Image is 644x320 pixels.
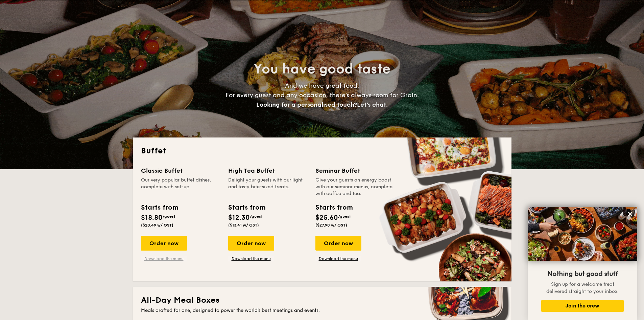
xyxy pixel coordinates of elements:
span: $12.30 [228,214,250,222]
span: ($27.90 w/ GST) [315,223,347,228]
div: Order now [315,236,361,251]
span: Sign up for a welcome treat delivered straight to your inbox. [546,281,619,294]
a: Download the menu [141,256,187,261]
div: Starts from [228,202,265,213]
a: Download the menu [315,256,361,261]
h2: All-Day Meal Boxes [141,295,503,306]
button: Join the crew [541,300,624,312]
a: Download the menu [228,256,274,261]
div: Give your guests an energy boost with our seminar menus, complete with coffee and tea. [315,177,395,197]
div: Starts from [141,202,178,213]
div: Classic Buffet [141,166,220,175]
span: You have good taste [254,61,390,77]
span: $25.60 [315,214,338,222]
span: Let's chat. [357,101,388,108]
div: High Tea Buffet [228,166,307,175]
div: Seminar Buffet [315,166,395,175]
span: ($20.49 w/ GST) [141,223,173,228]
div: Order now [228,236,274,251]
div: Our very popular buffet dishes, complete with set-up. [141,177,220,197]
div: Delight your guests with our light and tasty bite-sized treats. [228,177,307,197]
div: Order now [141,236,187,251]
span: Looking for a personalised touch? [256,101,357,108]
button: Close [625,209,636,219]
span: $18.80 [141,214,163,222]
div: Meals crafted for one, designed to power the world's best meetings and events. [141,307,503,314]
div: Starts from [315,202,352,213]
img: DSC07876-Edit02-Large.jpeg [528,207,637,261]
span: And we have great food. For every guest and any occasion, there’s always room for Grain. [225,82,419,108]
span: /guest [163,214,175,219]
span: ($13.41 w/ GST) [228,223,259,228]
span: /guest [250,214,263,219]
span: /guest [338,214,351,219]
span: Nothing but good stuff [547,270,618,278]
h2: Buffet [141,146,503,156]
